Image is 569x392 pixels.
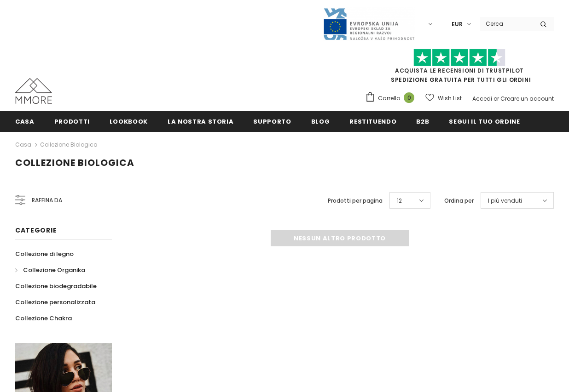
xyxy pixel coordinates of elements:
[110,117,148,126] span: Lookbook
[472,95,492,102] a: Accedi
[15,262,85,278] a: Collezione Organika
[378,94,400,103] span: Carrello
[253,117,291,126] span: supporto
[15,298,95,307] span: Collezione personalizzata
[15,314,72,323] span: Collezione Chakra
[253,111,291,131] a: supporto
[494,95,499,102] span: or
[480,17,533,30] input: Search Site
[15,310,72,326] a: Collezione Chakra
[365,53,554,84] span: SPEDIZIONE GRATUITA PER TUTTI GLI ORDINI
[444,196,474,205] label: Ordina per
[328,196,383,205] label: Prodotti per pagina
[32,195,62,205] span: Raffina da
[452,20,463,29] span: EUR
[416,111,429,131] a: B2B
[15,117,35,126] span: Casa
[110,111,148,131] a: Lookbook
[311,117,330,126] span: Blog
[15,250,74,258] span: Collezione di legno
[15,78,52,104] img: Casi MMORE
[365,91,419,105] a: Carrello 0
[15,156,134,169] span: Collezione biologica
[15,139,31,150] a: Casa
[15,282,97,290] span: Collezione biodegradabile
[397,196,402,205] span: 12
[395,67,524,74] a: Acquista le recensioni di TrustPilot
[40,141,98,148] a: Collezione biologica
[15,226,57,235] span: Categorie
[323,20,415,28] a: Javni Razpis
[349,117,396,126] span: Restituendo
[15,294,95,310] a: Collezione personalizzata
[323,7,415,41] img: Javni Razpis
[404,92,414,103] span: 0
[438,94,462,103] span: Wish List
[500,95,554,102] a: Creare un account
[416,117,429,126] span: B2B
[488,196,522,205] span: I più venduti
[54,111,90,131] a: Prodotti
[449,111,520,131] a: Segui il tuo ordine
[15,278,97,294] a: Collezione biodegradabile
[15,111,35,131] a: Casa
[15,246,74,262] a: Collezione di legno
[349,111,396,131] a: Restituendo
[168,111,233,131] a: La nostra storia
[449,117,520,126] span: Segui il tuo ordine
[425,90,462,106] a: Wish List
[23,266,85,274] span: Collezione Organika
[54,117,90,126] span: Prodotti
[311,111,330,131] a: Blog
[168,117,233,126] span: La nostra storia
[413,49,505,67] img: Fidati di Pilot Stars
